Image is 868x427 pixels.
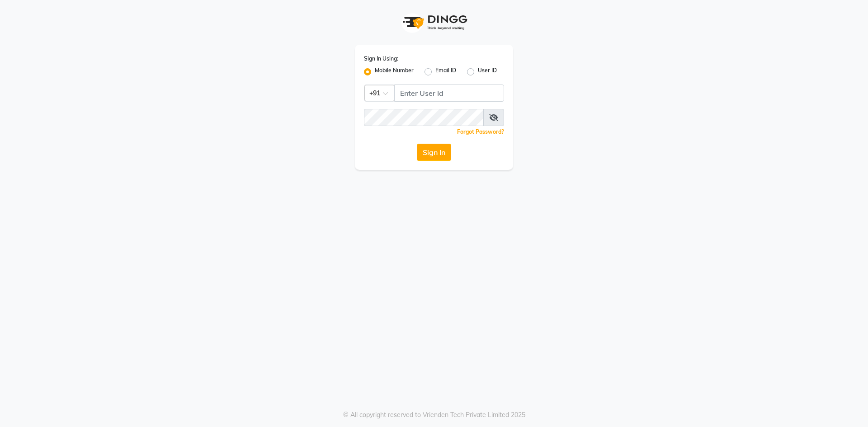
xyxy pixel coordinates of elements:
label: Mobile Number [375,66,414,77]
label: User ID [478,66,497,77]
img: logo1.svg [398,9,470,36]
button: Sign In [417,144,451,161]
input: Username [394,84,504,102]
a: Forgot Password? [457,128,504,135]
input: Username [364,109,484,126]
label: Sign In Using: [364,55,398,63]
label: Email ID [435,66,456,77]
